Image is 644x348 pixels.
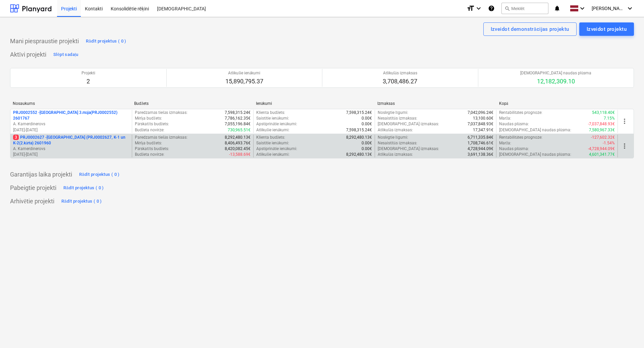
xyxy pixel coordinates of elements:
[468,121,493,127] p: 7,037,848.93€
[13,135,129,146] p: PRJ0002627 - [GEOGRAPHIC_DATA] (PRJ0002627, K-1 un K-2(2.kārta) 2601960
[378,127,413,133] p: Atlikušās izmaksas :
[135,127,164,133] p: Budžeta novirze :
[588,121,615,127] p: -7,037,848.93€
[13,135,19,140] span: 3
[346,152,372,157] p: 8,292,480.13€
[13,121,129,127] p: A. Kamerdinerovs
[603,140,615,146] p: -1.54%
[135,121,169,127] p: Pārskatīts budžets :
[378,121,439,127] p: [DEMOGRAPHIC_DATA] izmaksas :
[587,25,627,33] div: Izveidot projektu
[13,146,129,152] p: A. Kamerdinerovs
[62,183,106,193] button: Rādīt projektus ( 0 )
[256,101,372,106] div: Ienākumi
[377,101,493,106] div: Izmaksas
[229,152,251,157] p: -13,588.69€
[256,127,289,133] p: Atlikušie ienākumi :
[604,116,615,121] p: 7.15%
[82,70,95,76] p: Projekti
[468,135,493,140] p: 6,711,335.84€
[589,127,615,133] p: 7,580,967.33€
[135,140,162,146] p: Mērķa budžets :
[473,116,493,121] p: 13,100.60€
[579,22,634,36] button: Izveidot projektu
[225,70,263,76] p: Atlikušie ienākumi
[488,4,495,12] i: Zināšanu pamats
[468,140,493,146] p: 1,708,746.61€
[53,51,78,59] div: Slēpt sadaļu
[10,51,46,59] p: Aktīvi projekti
[499,116,511,121] p: Marža :
[10,170,72,179] p: Garantijas laika projekti
[135,110,187,116] p: Paredzamās tiešās izmaksas :
[135,146,169,152] p: Pārskatīts budžets :
[520,70,591,76] p: [DEMOGRAPHIC_DATA] naudas plūsma
[468,110,493,116] p: 7,042,096.24€
[592,6,625,11] span: [PERSON_NAME]
[468,152,493,157] p: 3,691,138.36€
[225,116,251,121] p: 7,786,162.35€
[225,140,251,146] p: 8,406,493.76€
[225,110,251,116] p: 7,598,315.24€
[468,146,493,152] p: 4,728,944.09€
[383,77,417,85] p: 3,708,486.27
[499,121,529,127] p: Naudas plūsma :
[256,140,289,146] p: Saistītie ienākumi :
[504,6,510,11] span: search
[499,152,571,157] p: [DEMOGRAPHIC_DATA] naudas plūsma :
[256,116,289,121] p: Saistītie ienākumi :
[256,121,297,127] p: Apstiprinātie ienākumi :
[84,36,128,47] button: Rādīt projektus ( 0 )
[79,171,120,179] div: Rādīt projektus ( 0 )
[378,116,417,121] p: Nesaistītās izmaksas :
[591,135,615,140] p: -127,602.32€
[554,4,560,12] i: notifications
[134,101,250,106] div: Budžets
[378,146,439,152] p: [DEMOGRAPHIC_DATA] izmaksas :
[362,121,372,127] p: 0.00€
[499,110,542,116] p: Rentabilitātes prognoze :
[475,4,483,12] i: keyboard_arrow_down
[491,25,569,33] div: Izveidot demonstrācijas projektu
[10,37,79,45] p: Mani piespraustie projekti
[225,135,251,140] p: 8,292,480.13€
[225,146,251,152] p: 8,420,082.45€
[60,196,104,207] button: Rādīt projektus ( 0 )
[467,4,475,12] i: format_size
[52,49,80,60] button: Slēpt sadaļu
[256,146,297,152] p: Apstiprinātie ienākumi :
[378,135,408,140] p: Noslēgtie līgumi :
[346,127,372,133] p: 7,598,315.24€
[346,135,372,140] p: 8,292,480.13€
[610,316,644,348] iframe: Chat Widget
[499,140,511,146] p: Marža :
[61,198,102,205] div: Rādīt projektus ( 0 )
[501,3,548,14] button: Meklēt
[473,127,493,133] p: 17,347.91€
[63,184,104,192] div: Rādīt projektus ( 0 )
[362,140,372,146] p: 0.00€
[362,116,372,121] p: 0.00€
[588,146,615,152] p: -4,728,944.09€
[499,135,542,140] p: Rentabilitātes prognoze :
[13,127,129,133] p: [DATE] - [DATE]
[621,117,629,125] span: more_vert
[621,142,629,150] span: more_vert
[13,135,129,158] div: 3PRJ0002627 -[GEOGRAPHIC_DATA] (PRJ0002627, K-1 un K-2(2.kārta) 2601960A. Kamerdinerovs[DATE]-[DATE]
[228,127,251,133] p: 730,965.51€
[82,77,95,85] p: 2
[135,152,164,157] p: Budžeta novirze :
[225,121,251,127] p: 7,055,196.84€
[86,38,126,45] div: Rādīt projektus ( 0 )
[135,116,162,121] p: Mērķa budžets :
[135,135,187,140] p: Paredzamās tiešās izmaksas :
[383,70,417,76] p: Atlikušās izmaksas
[13,101,129,106] div: Nosaukums
[256,110,285,116] p: Klienta budžets :
[10,184,56,192] p: Pabeigtie projekti
[362,146,372,152] p: 0.00€
[578,4,586,12] i: keyboard_arrow_down
[592,110,615,116] p: 543,118.40€
[626,4,634,12] i: keyboard_arrow_down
